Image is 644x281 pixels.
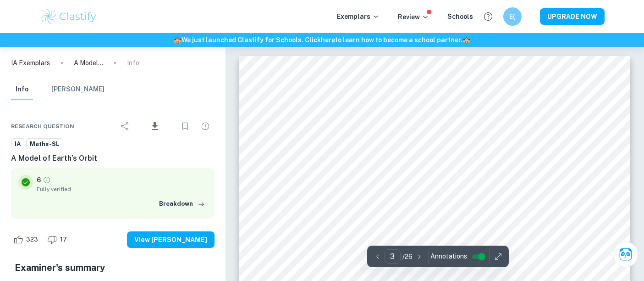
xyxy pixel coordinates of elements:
h6: We just launched Clastify for Schools. Click to learn how to become a school partner. [2,35,642,45]
h5: Examiner's summary [15,261,211,275]
a: Schools [447,13,473,20]
button: Help and Feedback [480,9,496,24]
span: IA [11,140,24,149]
p: Info [127,58,139,68]
img: Clastify logo [40,7,98,26]
span: Fully verified [37,185,207,193]
span: 17 [55,235,72,244]
div: Like [11,232,43,247]
button: UPGRADE NOW [540,8,605,25]
button: Info [11,79,33,100]
button: E( [503,7,522,26]
button: View [PERSON_NAME] [127,231,215,248]
button: Ask Clai [613,242,638,267]
h6: E( [507,11,517,22]
button: [PERSON_NAME] [51,79,105,100]
p: A Model of Earth’s Orbit [74,58,103,68]
p: Review [398,12,429,22]
div: Download [136,114,174,138]
span: Annotations [430,252,467,261]
div: Report issue [196,117,215,135]
p: / 26 [402,252,413,262]
button: Breakdown [157,197,207,211]
a: here [321,36,335,44]
span: Maths-SL [27,140,63,149]
a: IA Exemplars [11,58,50,68]
div: Dislike [45,232,72,247]
span: 🏫 [174,36,182,44]
a: Grade fully verified [43,176,51,184]
a: Maths-SL [26,138,63,150]
p: 6 [37,175,41,185]
div: Bookmark [176,117,194,135]
h6: A Model of Earth’s Orbit [11,153,215,164]
span: 🏫 [462,36,470,44]
span: 323 [21,235,43,244]
div: Share [116,117,134,135]
a: IA [11,138,24,150]
span: Research question [11,122,74,130]
p: Exemplars [337,11,380,22]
